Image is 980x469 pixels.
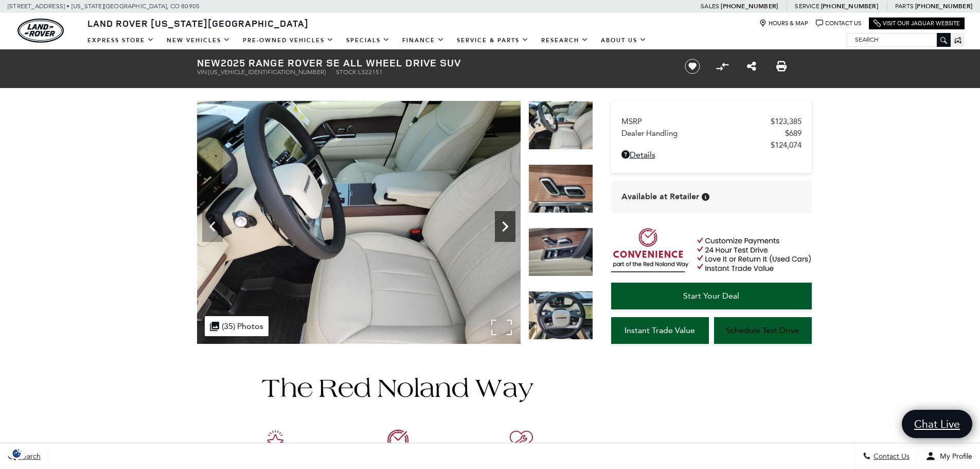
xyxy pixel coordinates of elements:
a: land-rover [17,19,64,43]
a: Contact Us [816,20,861,27]
div: Previous [202,211,223,242]
a: EXPRESS STORE [81,31,161,49]
a: Start Your Deal [611,283,812,309]
a: New Vehicles [161,31,237,49]
a: Instant Trade Value [611,317,709,344]
span: $689 [785,129,801,138]
span: Schedule Test Drive [726,325,799,335]
a: Details [621,150,801,160]
img: Opt-Out Icon [5,448,29,459]
a: Land Rover [US_STATE][GEOGRAPHIC_DATA] [81,17,315,29]
a: $124,074 [621,141,801,150]
input: Search [847,33,950,46]
a: MSRP $123,385 [621,117,801,126]
a: Share this New 2025 Range Rover SE All Wheel Drive SUV [747,60,756,73]
div: (35) Photos [205,316,269,336]
span: L322151 [358,68,383,76]
a: Specials [340,31,396,49]
span: Sales [701,3,719,10]
h1: 2025 Range Rover SE All Wheel Drive SUV [197,57,668,68]
span: Stock: [336,68,358,76]
img: Land Rover [17,19,64,43]
span: Dealer Handling [621,129,785,138]
span: MSRP [621,117,771,126]
a: About Us [595,31,653,49]
div: Vehicle is in stock and ready for immediate delivery. Due to demand, availability is subject to c... [702,193,709,201]
a: Pre-Owned Vehicles [237,31,340,49]
span: Instant Trade Value [625,325,695,335]
span: $124,074 [771,141,801,150]
img: New 2025 Santorini Black LAND ROVER SE image 17 [528,164,593,213]
section: Click to Open Cookie Consent Modal [5,448,29,459]
span: Parts [895,3,914,10]
nav: Main Navigation [81,31,653,49]
span: VIN: [197,68,208,76]
a: Finance [396,31,451,49]
span: Service [795,3,819,10]
a: Visit Our Jaguar Website [874,20,960,27]
a: [STREET_ADDRESS] • [US_STATE][GEOGRAPHIC_DATA], CO 80905 [8,3,200,10]
img: New 2025 Santorini Black LAND ROVER SE image 19 [528,291,593,340]
strong: New [197,56,221,70]
div: Next [495,211,515,242]
a: Chat Live [902,410,972,438]
a: [PHONE_NUMBER] [721,2,778,10]
button: Open user profile menu [918,443,980,469]
span: Available at Retailer [621,191,699,202]
img: New 2025 Santorini Black LAND ROVER SE image 16 [197,101,521,344]
span: Land Rover [US_STATE][GEOGRAPHIC_DATA] [87,17,309,29]
img: New 2025 Santorini Black LAND ROVER SE image 18 [528,228,593,276]
img: New 2025 Santorini Black LAND ROVER SE image 16 [528,101,593,150]
a: Service & Parts [451,31,535,49]
a: Print this New 2025 Range Rover SE All Wheel Drive SUV [776,60,787,73]
button: Compare Vehicle [715,59,730,74]
a: Research [535,31,595,49]
a: [PHONE_NUMBER] [821,2,878,10]
button: Save vehicle [681,58,704,75]
span: $123,385 [771,117,801,126]
span: Chat Live [909,417,965,431]
a: Dealer Handling $689 [621,129,801,138]
a: [PHONE_NUMBER] [915,2,972,10]
span: [US_VEHICLE_IDENTIFICATION_NUMBER] [208,68,326,76]
a: Hours & Map [759,20,808,27]
span: My Profile [936,452,972,461]
span: Start Your Deal [683,291,739,301]
span: Contact Us [871,452,910,461]
a: Schedule Test Drive [714,317,812,344]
